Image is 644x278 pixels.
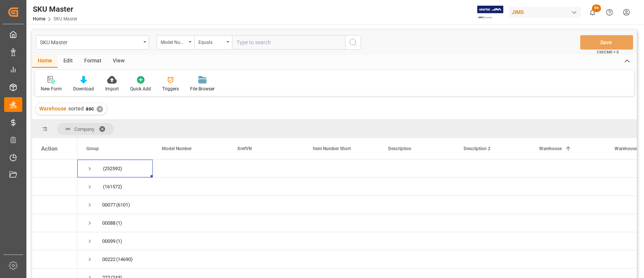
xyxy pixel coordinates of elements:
[232,35,345,50] input: Type to search
[107,55,130,68] div: View
[601,4,618,21] button: Help Center
[592,5,601,12] span: 86
[464,146,490,151] span: Description 2
[345,35,361,50] button: search button
[33,3,77,15] div: SKU Master
[597,49,619,55] span: Ctrl/CMD + S
[32,250,77,269] div: Press SPACE to select this row.
[41,85,62,92] div: New Form
[190,85,215,92] div: File Browser
[103,160,122,177] span: (252592)
[103,178,122,196] span: (161572)
[32,214,77,232] div: Press SPACE to select this row.
[509,7,581,18] div: JIMS
[78,55,107,68] div: Format
[388,146,411,151] span: Description
[116,251,133,268] span: (14690)
[36,35,149,50] button: open menu
[86,106,94,112] span: asc
[130,85,151,92] div: Quick Add
[32,160,77,178] div: Press SPACE to select this row.
[74,126,94,132] span: Company
[102,251,115,268] div: 00222
[584,4,601,21] button: show 86 new notifications
[198,37,224,46] div: Equals
[194,35,232,50] button: open menu
[39,106,66,112] span: Warehouse
[102,196,115,214] div: 00077
[105,85,119,92] div: Import
[237,146,252,151] span: XrefVN
[86,146,99,151] span: Group
[157,35,194,50] button: open menu
[32,178,77,196] div: Press SPACE to select this row.
[68,106,84,112] span: sorted
[58,55,78,68] div: Edit
[116,214,122,232] span: (1)
[33,16,45,22] a: Home
[162,85,179,92] div: Triggers
[102,214,115,232] div: 00088
[73,85,94,92] div: Download
[116,196,130,214] span: (6101)
[97,106,103,112] div: ✕
[539,146,562,151] span: Warehouse
[580,35,633,50] button: Save
[477,6,503,19] img: Exertis%20JAM%20-%20Email%20Logo.jpg_1722504956.jpg
[313,146,351,151] span: Item Number Short
[32,196,77,214] div: Press SPACE to select this row.
[41,145,57,152] div: Action
[40,37,141,47] div: SKU Master
[102,233,115,250] div: 00099
[162,146,192,151] span: Model Number
[32,232,77,250] div: Press SPACE to select this row.
[161,37,186,46] div: Model Number
[509,5,584,19] button: JIMS
[32,55,58,68] div: Home
[116,233,122,250] span: (1)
